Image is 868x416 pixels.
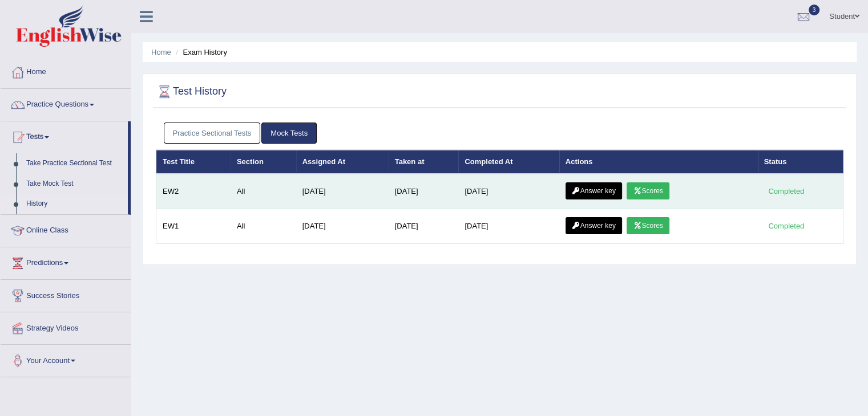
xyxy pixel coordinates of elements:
div: Completed [764,220,809,232]
span: 3 [809,5,820,15]
td: [DATE] [389,174,459,209]
a: Answer key [566,182,622,199]
a: Take Practice Sectional Test [21,153,128,174]
th: Taken at [389,150,459,174]
td: All [231,174,296,209]
a: Tests [1,121,128,150]
a: Online Class [1,215,131,243]
td: [DATE] [389,209,459,244]
div: Completed [764,185,809,197]
th: Status [758,150,843,174]
th: Test Title [156,150,231,174]
th: Assigned At [296,150,389,174]
a: History [21,194,128,214]
a: Success Stories [1,280,131,308]
th: Actions [559,150,758,174]
h2: Test History [156,83,227,100]
a: Mock Tests [261,123,317,144]
td: [DATE] [458,209,559,244]
a: Home [1,56,131,85]
a: Answer key [566,217,622,234]
td: EW1 [156,209,231,244]
td: [DATE] [458,174,559,209]
a: Practice Questions [1,89,131,117]
a: Strategy Videos [1,312,131,341]
td: [DATE] [296,174,389,209]
th: Completed At [458,150,559,174]
a: Your Account [1,345,131,373]
td: EW2 [156,174,231,209]
a: Home [151,48,171,56]
a: Scores [627,217,669,234]
a: Practice Sectional Tests [164,123,261,144]
li: Exam History [173,47,227,58]
th: Section [231,150,296,174]
a: Take Mock Test [21,174,128,194]
a: Scores [627,182,669,199]
a: Predictions [1,247,131,276]
td: [DATE] [296,209,389,244]
td: All [231,209,296,244]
